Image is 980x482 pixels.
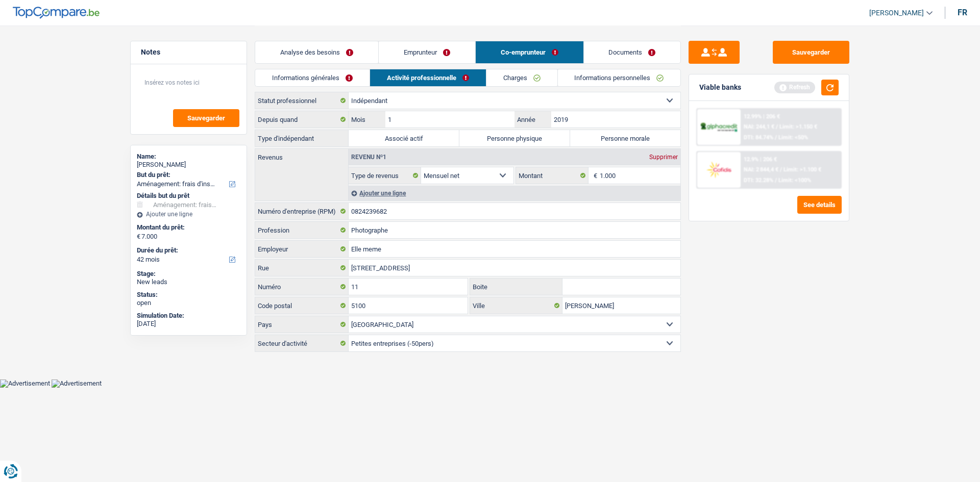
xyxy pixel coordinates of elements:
div: Détails but du prêt [137,192,240,200]
div: Viable banks [699,83,741,92]
label: Ville [470,297,563,314]
div: 12.9% | 206 € [744,156,777,163]
img: TopCompare Logo [13,7,100,19]
label: Depuis quand [255,111,349,128]
div: Simulation Date: [137,312,240,320]
div: Supprimer [647,154,680,160]
label: Pays [255,316,349,333]
span: / [776,123,778,130]
label: Type d'indépendant [255,130,349,146]
div: [PERSON_NAME] [137,161,240,169]
span: / [780,166,782,173]
input: AAAA [551,111,680,128]
div: Revenu nº1 [349,154,389,160]
span: NAI: 2 844,4 € [744,166,778,173]
label: Secteur d'activité [255,335,349,351]
a: Documents [584,41,681,63]
div: open [137,299,240,307]
div: Ajouter une ligne [137,211,240,218]
a: Emprunteur [379,41,475,63]
a: Analyse des besoins [255,41,378,63]
div: Stage: [137,270,240,278]
span: € [589,167,600,184]
span: Sauvegarder [187,115,225,121]
a: Charges [486,69,557,86]
label: Profession [255,222,349,238]
button: Sauvegarder [173,109,239,127]
label: But du prêt: [137,171,238,179]
label: Revenus [255,149,348,161]
label: Type de revenus [349,167,421,184]
a: Informations générales [255,69,370,86]
span: Limit: >1.100 € [783,166,821,173]
label: Statut professionnel [255,92,349,109]
label: Personne physique [459,130,570,146]
span: NAI: 244,1 € [744,123,774,130]
span: Limit: <50% [778,134,808,141]
img: AlphaCredit [700,121,738,133]
label: Boite [470,278,563,295]
div: 12.99% | 206 € [744,113,780,120]
input: MM [385,111,514,128]
div: Refresh [774,82,815,93]
span: € [137,233,140,241]
label: Année [514,111,551,128]
span: / [775,177,777,184]
span: Limit: >1.150 € [779,123,817,130]
div: Name: [137,153,240,161]
label: Rue [255,260,349,276]
a: Activité professionnelle [370,69,486,86]
label: Associé actif [349,130,459,146]
div: New leads [137,278,240,286]
span: [PERSON_NAME] [869,9,924,17]
button: See details [797,196,842,214]
div: fr [958,8,967,17]
button: Sauvegarder [773,41,849,64]
h5: Notes [141,48,236,57]
label: Employeur [255,241,349,257]
span: DTI: 84.74% [744,134,773,141]
label: Montant [516,167,589,184]
a: [PERSON_NAME] [861,5,933,21]
span: Limit: <100% [778,177,811,184]
div: [DATE] [137,320,240,328]
label: Personne morale [570,130,681,146]
div: Ajouter une ligne [349,186,680,200]
label: Numéro [255,278,349,295]
a: Co-emprunteur [476,41,583,63]
span: / [775,134,777,141]
label: Code postal [255,297,349,314]
img: Advertisement [52,379,102,388]
label: Mois [349,111,385,128]
label: Numéro d'entreprise (RPM) [255,203,349,219]
img: Cofidis [700,160,738,179]
span: DTI: 32.28% [744,177,773,184]
a: Informations personnelles [558,69,681,86]
label: Montant du prêt: [137,223,238,232]
label: Durée du prêt: [137,246,238,255]
div: Status: [137,291,240,299]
